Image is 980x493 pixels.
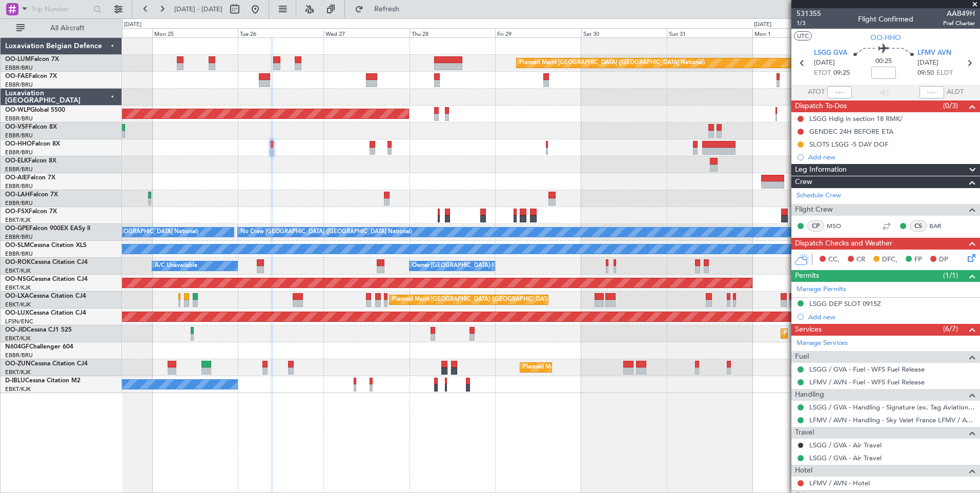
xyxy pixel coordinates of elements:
[5,56,31,63] span: OO-LUM
[5,115,33,122] a: EBBR/BRU
[856,255,865,265] span: CR
[523,360,642,375] div: Planned Maint Kortrijk-[GEOGRAPHIC_DATA]
[795,465,812,477] span: Hotel
[795,270,819,282] span: Permits
[797,8,821,19] span: 531355
[827,86,852,98] input: --:--
[808,87,825,97] span: ATOT
[882,255,897,265] span: DFC,
[5,225,90,232] a: OO-GPEFalcon 900EX EASy II
[240,224,412,240] div: No Crew [GEOGRAPHIC_DATA] ([GEOGRAPHIC_DATA] National)
[410,28,495,37] div: Thu 28
[943,8,975,19] span: AAB49H
[5,310,86,316] a: OO-LUXCessna Citation CJ4
[27,25,108,32] span: All Aircraft
[5,73,57,79] a: OO-FAEFalcon 7X
[809,454,882,462] a: LSGG / GVA - Air Travel
[5,175,27,181] span: OO-AIE
[807,220,824,232] div: CP
[809,403,975,412] a: LSGG / GVA - Handling - Signature (ex. Tag Aviation) LSGG / GVA
[833,68,850,78] span: 09:25
[917,68,934,78] span: 09:50
[795,238,892,250] span: Dispatch Checks and Weather
[809,416,975,424] a: LFMV / AVN - Handling - Sky Valet France LFMV / AVN **MY HANDLING**
[5,158,28,164] span: OO-ELK
[5,284,31,292] a: EBKT/KJK
[870,32,901,43] span: OO-HHO
[5,132,33,139] a: EBBR/BRU
[412,258,550,274] div: Owner [GEOGRAPHIC_DATA]-[GEOGRAPHIC_DATA]
[5,327,72,333] a: OO-JIDCessna CJ1 525
[795,164,847,176] span: Leg Information
[5,158,56,164] a: OO-ELKFalcon 8X
[795,324,822,336] span: Services
[943,270,958,281] span: (1/1)
[795,176,812,188] span: Crew
[809,378,925,386] a: LFMV / AVN - Fuel - WFS Fuel Release
[797,19,821,28] span: 1/3
[5,182,33,190] a: EBBR/BRU
[5,327,27,333] span: OO-JID
[5,107,30,113] span: OO-WLP
[943,19,975,28] span: Pref Charter
[809,441,882,449] a: LSGG / GVA - Air Travel
[5,361,31,367] span: OO-ZUN
[5,344,29,350] span: N604GF
[795,204,833,216] span: Flight Crew
[809,127,893,136] div: GENDEC 24H BEFORE ETA
[11,20,111,36] button: All Aircraft
[5,81,33,89] a: EBBR/BRU
[797,338,848,348] a: Manage Services
[5,378,25,384] span: D-IBLU
[5,199,33,207] a: EBBR/BRU
[795,100,847,112] span: Dispatch To-Dos
[5,259,88,265] a: OO-ROKCessna Citation CJ4
[808,313,975,321] div: Add new
[795,389,824,401] span: Handling
[809,299,881,308] div: LSGG DEP SLOT 0915Z
[5,242,87,249] a: OO-SLMCessna Citation XLS
[814,58,835,68] span: [DATE]
[809,140,888,149] div: SLOTS LSGG -5 DAY DOF
[238,28,323,37] div: Tue 26
[5,293,29,299] span: OO-LXA
[943,323,958,334] span: (6/7)
[5,378,80,384] a: D-IBLUCessna Citation M2
[5,276,88,282] a: OO-NSGCessna Citation CJ4
[5,259,31,265] span: OO-ROK
[797,284,846,295] a: Manage Permits
[5,318,33,325] a: LFSN/ENC
[5,385,31,393] a: EBKT/KJK
[174,5,222,14] span: [DATE] - [DATE]
[5,192,30,198] span: OO-LAH
[797,191,841,201] a: Schedule Crew
[5,124,57,130] a: OO-VSFFalcon 8X
[5,301,31,309] a: EBKT/KJK
[5,225,29,232] span: OO-GPE
[914,255,922,265] span: FP
[124,20,141,29] div: [DATE]
[943,100,958,111] span: (0/3)
[495,28,581,37] div: Fri 29
[809,479,870,487] a: LFMV / AVN - Hotel
[5,293,86,299] a: OO-LXACessna Citation CJ4
[754,20,771,29] div: [DATE]
[5,166,33,173] a: EBBR/BRU
[323,28,409,37] div: Wed 27
[5,216,31,224] a: EBKT/KJK
[939,255,948,265] span: DP
[5,192,58,198] a: OO-LAHFalcon 7X
[795,427,814,439] span: Travel
[917,48,951,58] span: LFMV AVN
[910,220,927,232] div: CS
[5,209,29,215] span: OO-FSX
[5,64,33,72] a: EBBR/BRU
[794,31,812,40] button: UTC
[936,68,953,78] span: ELDT
[5,209,57,215] a: OO-FSXFalcon 7X
[5,242,30,249] span: OO-SLM
[917,58,938,68] span: [DATE]
[5,267,31,275] a: EBKT/KJK
[809,365,925,374] a: LSGG / GVA - Fuel - WFS Fuel Release
[155,258,197,274] div: A/C Unavailable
